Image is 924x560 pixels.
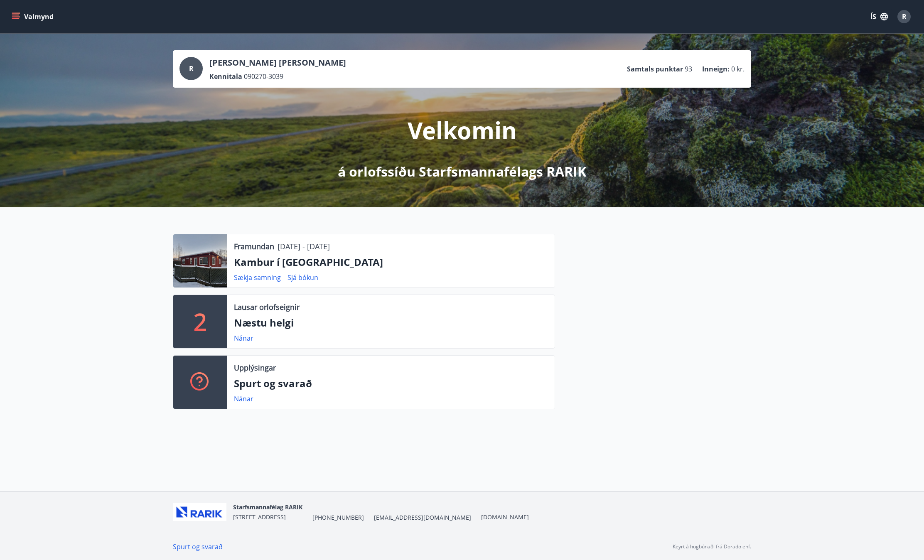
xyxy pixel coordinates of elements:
a: Sjá bókun [288,273,318,282]
p: Inneign : [702,64,730,74]
span: 0 kr. [731,64,745,74]
p: Lausar orlofseignir [234,302,300,312]
a: [DOMAIN_NAME] [481,513,529,521]
a: Sækja samning [234,273,281,282]
span: 93 [685,64,692,74]
button: R [894,7,914,27]
p: Samtals punktar [627,64,683,74]
span: [STREET_ADDRESS] [233,513,286,521]
a: Spurt og svarað [173,542,223,551]
span: R [189,64,194,73]
p: Upplýsingar [234,362,276,373]
a: Nánar [234,334,253,343]
p: Spurt og svarað [234,376,548,391]
p: 2 [194,306,207,337]
span: 090270-3039 [244,72,283,81]
button: ÍS [866,9,892,24]
p: Keyrt á hugbúnaði frá Dorado ehf. [673,543,751,550]
p: Kambur í [GEOGRAPHIC_DATA] [234,255,548,269]
a: Nánar [234,394,253,403]
span: [PHONE_NUMBER] [312,513,364,522]
p: [PERSON_NAME] [PERSON_NAME] [209,57,346,69]
p: Framundan [234,241,274,252]
span: [EMAIL_ADDRESS][DOMAIN_NAME] [374,513,471,522]
p: Velkomin [408,114,517,146]
button: menu [10,9,57,24]
p: [DATE] - [DATE] [278,241,330,252]
span: R [902,12,907,21]
span: Starfsmannafélag RARIK [233,503,302,511]
img: ZmrgJ79bX6zJLXUGuSjrUVyxXxBt3QcBuEz7Nz1t.png [173,503,226,521]
p: Kennitala [209,72,242,81]
p: á orlofssíðu Starfsmannafélags RARIK [338,162,586,181]
p: Næstu helgi [234,316,548,330]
